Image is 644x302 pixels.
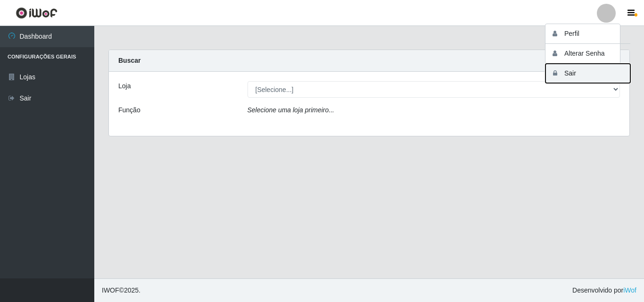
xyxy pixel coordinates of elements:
button: Sair [545,64,630,83]
a: iWof [623,286,636,294]
img: CoreUI Logo [16,7,58,19]
span: Desenvolvido por [572,285,636,295]
button: Alterar Senha [545,44,630,64]
span: IWOF [102,286,119,294]
span: © 2025 . [102,285,140,295]
label: Função [118,105,140,115]
label: Loja [118,81,131,91]
button: Perfil [545,24,630,44]
i: Selecione uma loja primeiro... [248,106,334,114]
strong: Buscar [118,57,140,64]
